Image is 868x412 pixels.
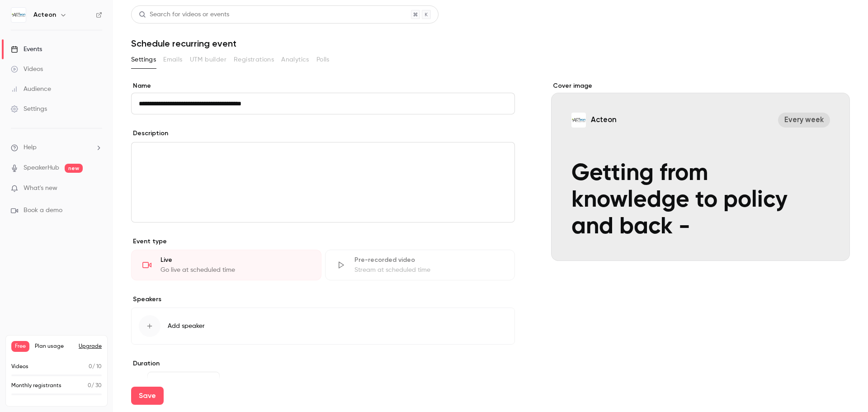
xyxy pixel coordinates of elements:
label: Description [131,129,168,138]
img: Acteon [11,8,26,22]
p: Speakers [131,295,515,304]
p: Event type [131,237,515,246]
span: Add speaker [168,322,205,331]
h1: Schedule recurring event [131,38,850,49]
button: Add speaker [131,308,515,345]
span: Free [11,341,29,352]
div: Live [160,256,310,265]
a: SpeakerHub [24,163,59,173]
span: Help [24,143,37,152]
div: Stream at scheduled time [354,265,504,275]
label: Name [131,81,515,90]
h6: Acteon [33,10,56,19]
span: Analytics [281,55,309,65]
p: / 30 [88,382,102,390]
div: Pre-recorded videoStream at scheduled time [325,250,515,280]
div: Go live at scheduled time [160,265,310,275]
label: Duration [131,359,515,368]
section: Cover image [551,81,850,261]
div: Search for videos or events [139,10,229,19]
span: Book a demo [24,206,62,215]
label: Cover image [551,81,850,90]
span: 0 [89,364,92,369]
p: Monthly registrants [11,382,61,390]
span: Plan usage [35,343,73,350]
div: Events [11,45,42,54]
div: Videos [11,65,43,74]
span: new [65,164,83,173]
div: editor [132,142,514,222]
div: Pre-recorded video [354,256,504,265]
span: What's new [24,184,57,193]
span: Emails [163,55,182,65]
span: Registrations [234,55,274,65]
p: / 10 [89,363,102,371]
section: description [131,142,515,223]
span: 0 [88,383,91,388]
button: Settings [131,52,156,67]
button: Save [131,387,164,405]
span: UTM builder [190,55,226,65]
li: help-dropdown-opener [11,143,102,152]
div: LiveGo live at scheduled time [131,250,321,280]
div: Audience [11,85,51,94]
iframe: Noticeable Trigger [91,185,102,193]
button: Upgrade [79,343,102,350]
span: Polls [316,55,330,65]
div: Settings [11,104,47,114]
p: Videos [11,363,28,371]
